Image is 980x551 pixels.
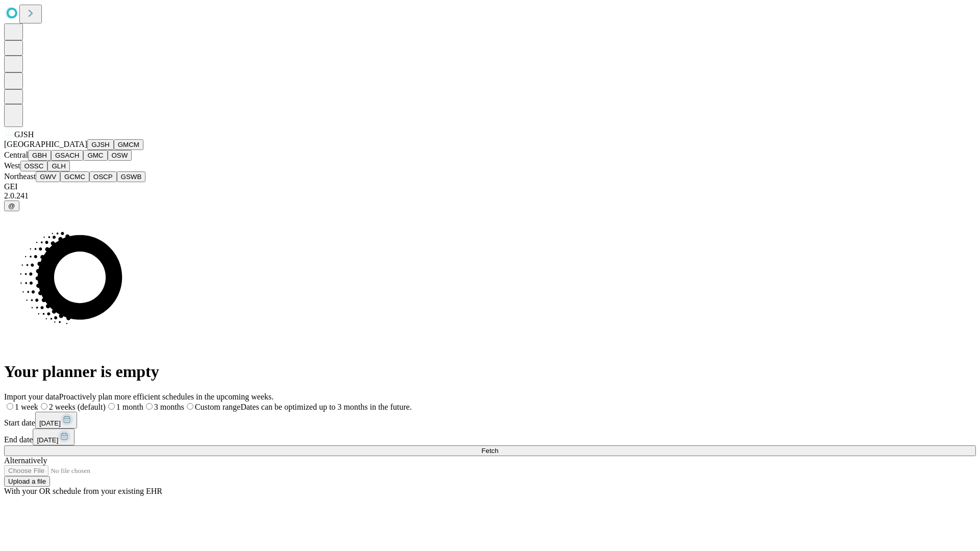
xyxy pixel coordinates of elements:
span: Northeast [4,172,36,181]
button: GMC [83,150,107,161]
span: Custom range [195,403,240,411]
input: 1 month [108,403,115,410]
button: @ [4,201,19,211]
div: 2.0.241 [4,191,976,201]
span: 3 months [154,403,184,411]
button: GWV [36,171,60,182]
span: 1 week [15,403,38,411]
button: OSCP [89,171,117,182]
span: Import your data [4,392,59,401]
input: Custom rangeDates can be optimized up to 3 months in the future. [187,403,193,410]
span: Proactively plan more efficient schedules in the upcoming weeks. [59,392,274,401]
button: GCMC [60,171,89,182]
input: 3 months [146,403,153,410]
div: GEI [4,182,976,191]
span: [GEOGRAPHIC_DATA] [4,140,87,148]
span: @ [8,202,15,210]
span: 2 weeks (default) [49,403,106,411]
button: GJSH [87,139,114,150]
button: GBH [28,150,51,161]
button: GLH [47,161,69,171]
button: Fetch [4,445,976,456]
button: GMCM [114,139,143,150]
div: Start date [4,412,976,429]
button: OSW [108,150,132,161]
button: GSWB [117,171,146,182]
input: 1 week [7,403,13,410]
span: With your OR schedule from your existing EHR [4,487,162,495]
button: [DATE] [35,412,77,429]
button: GSACH [51,150,83,161]
span: [DATE] [39,419,61,427]
input: 2 weeks (default) [41,403,47,410]
span: Fetch [481,447,498,455]
span: [DATE] [37,436,58,444]
span: Dates can be optimized up to 3 months in the future. [240,403,411,411]
span: Alternatively [4,456,47,465]
span: GJSH [14,130,34,139]
button: Upload a file [4,476,50,487]
div: End date [4,429,976,445]
span: Central [4,151,28,159]
h1: Your planner is empty [4,362,976,381]
button: [DATE] [33,429,75,445]
span: 1 month [116,403,143,411]
span: West [4,161,20,170]
button: OSSC [20,161,48,171]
